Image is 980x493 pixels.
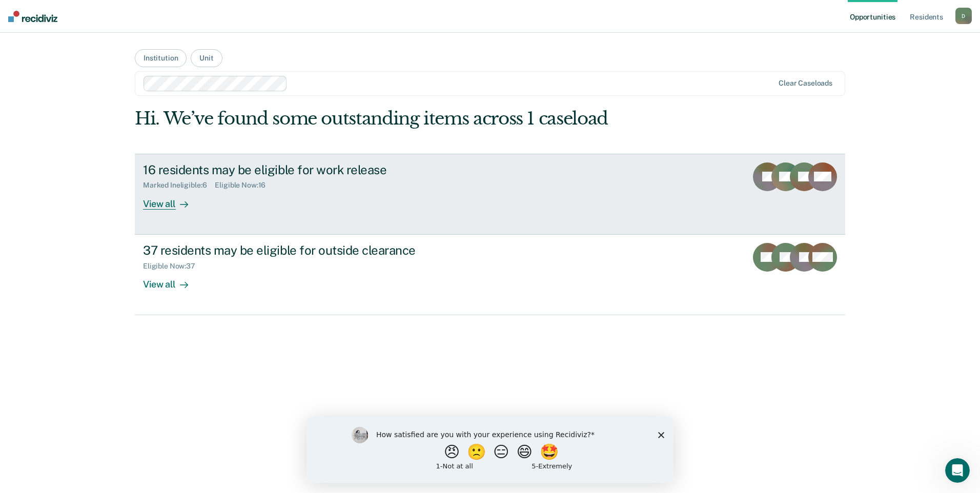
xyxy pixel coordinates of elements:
[8,11,57,22] img: Recidiviz
[135,108,703,129] div: Hi. We’ve found some outstanding items across 1 caseload
[215,181,274,190] div: Eligible Now : 16
[135,235,845,315] a: 37 residents may be eligible for outside clearanceEligible Now:37View all
[135,49,187,67] button: Institution
[135,154,845,235] a: 16 residents may be eligible for work releaseMarked Ineligible:6Eligible Now:16View all
[779,79,832,88] div: Clear caseloads
[945,458,970,483] iframe: Intercom live chat
[143,181,215,190] div: Marked Ineligible : 6
[955,8,972,24] button: D
[143,190,200,210] div: View all
[307,417,673,483] iframe: Survey by Kim from Recidiviz
[143,270,200,290] div: View all
[143,243,503,258] div: 37 residents may be eligible for outside clearance
[143,262,203,271] div: Eligible Now : 37
[143,162,503,177] div: 16 residents may be eligible for work release
[191,49,222,67] button: Unit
